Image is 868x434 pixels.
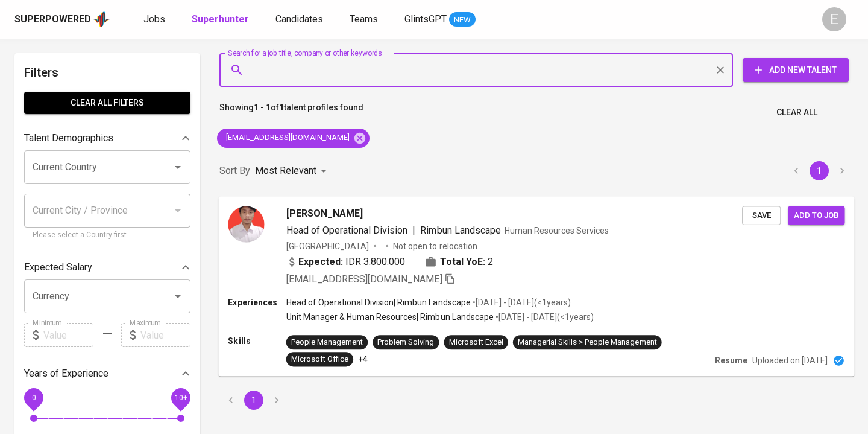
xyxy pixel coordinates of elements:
[24,131,113,145] p: Talent Demographics
[286,254,406,269] div: IDR 3.800.000
[192,12,251,27] a: Superhunter
[788,206,844,225] button: Add to job
[393,240,477,252] p: Not open to relocation
[748,208,775,222] span: Save
[24,260,92,275] p: Expected Salary
[244,391,263,410] button: page 1
[275,13,323,25] span: Candidates
[286,224,408,235] span: Head of Operational Division
[488,254,493,269] span: 2
[494,311,594,323] p: • [DATE] - [DATE] ( <1 years )
[14,10,110,28] a: Superpoweredapp logo
[772,101,822,124] button: Clear All
[286,296,471,308] p: Head of Operational Division | Rimbun Landscape
[228,296,286,308] p: Experiences
[143,12,168,27] a: Jobs
[286,273,442,284] span: [EMAIL_ADDRESS][DOMAIN_NAME]
[174,394,187,402] span: 10+
[440,254,485,269] b: Total YoE:
[43,323,93,347] input: Value
[742,206,781,225] button: Save
[785,161,854,180] nav: pagination navigation
[505,225,609,235] span: Human Resources Services
[752,354,828,366] p: Uploaded on [DATE]
[275,12,325,27] a: Candidates
[776,105,817,120] span: Clear All
[291,354,348,365] div: Microsoft Office
[286,240,369,252] div: [GEOGRAPHIC_DATA]
[449,14,476,26] span: NEW
[219,101,363,124] p: Showing of talent profiles found
[14,13,91,27] div: Superpowered
[217,129,370,148] div: [EMAIL_ADDRESS][DOMAIN_NAME]
[34,95,181,110] span: Clear All filters
[404,12,476,27] a: GlintsGPT NEW
[169,288,186,305] button: Open
[286,206,363,220] span: [PERSON_NAME]
[810,161,829,180] button: page 1
[219,164,250,178] p: Sort By
[24,92,190,114] button: Clear All filters
[449,336,503,348] div: Microsoft Excel
[291,336,363,348] div: People Management
[31,394,36,402] span: 0
[286,311,494,323] p: Unit Manager & Human Resources | Rimbun Landscape
[169,159,186,176] button: Open
[743,58,849,82] button: Add New Talent
[298,254,343,269] b: Expected:
[255,160,331,182] div: Most Relevant
[24,362,190,386] div: Years of Experience
[24,63,190,82] h6: Filters
[412,223,415,237] span: |
[420,224,500,235] span: Rimbun Landscape
[822,7,846,31] div: E
[143,13,165,25] span: Jobs
[228,206,264,242] img: 439a5d7e79f991eaa6629af4b510a77d.jpeg
[219,391,288,410] nav: pagination navigation
[752,63,839,78] span: Add New Talent
[350,13,378,25] span: Teams
[715,354,747,366] p: Resume
[712,62,729,78] button: Clear
[24,366,108,381] p: Years of Experience
[192,13,249,25] b: Superhunter
[404,13,447,25] span: GlintsGPT
[140,323,190,347] input: Value
[471,296,571,308] p: • [DATE] - [DATE] ( <1 years )
[358,353,368,365] p: +4
[24,255,190,279] div: Expected Salary
[518,336,657,348] div: Managerial Skills > People Management
[279,103,284,112] b: 1
[255,164,316,178] p: Most Relevant
[377,336,434,348] div: Problem Solving
[794,208,838,222] span: Add to job
[93,10,110,28] img: app logo
[254,103,271,112] b: 1 - 1
[219,197,854,376] a: [PERSON_NAME]Head of Operational Division|Rimbun LandscapeHuman Resources Services[GEOGRAPHIC_DAT...
[350,12,380,27] a: Teams
[228,335,286,347] p: Skills
[24,126,190,150] div: Talent Demographics
[33,229,182,241] p: Please select a Country first
[217,132,357,144] span: [EMAIL_ADDRESS][DOMAIN_NAME]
